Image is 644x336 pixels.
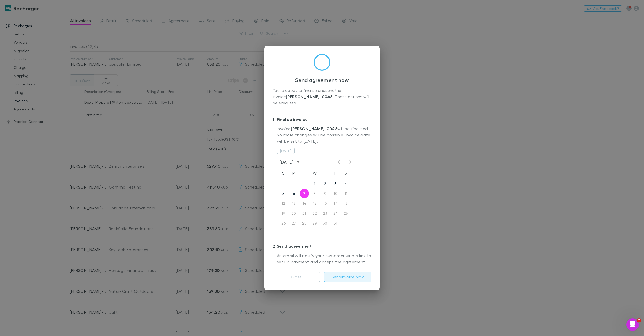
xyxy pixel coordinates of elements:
p: Finalise invoice [273,115,371,123]
strong: [PERSON_NAME]-0046 [291,126,338,131]
span: Saturday [341,168,351,178]
p: An email will notify your customer with a link to set up payment and accept the agreement. [277,252,371,265]
button: Previous month [336,159,342,165]
button: 2 [320,179,330,188]
div: You’re about to finalise and send the invoice . These actions will be executed: [273,87,371,107]
span: Wednesday [310,168,319,178]
button: 7 [300,189,309,198]
button: 5 [279,189,288,198]
span: Tuesday [300,168,309,178]
span: Thursday [320,168,330,178]
div: 1 [273,116,277,122]
strong: [PERSON_NAME]-0046 [286,94,333,99]
span: Sunday [279,168,288,178]
button: 6 [289,189,299,198]
span: Monday [289,168,299,178]
button: Sendinvoice now [324,272,371,282]
button: 1 [310,179,319,188]
button: calendar view is open, switch to year view [295,159,301,165]
div: [DATE] [279,159,293,165]
button: 3 [331,179,340,188]
button: Close [273,272,320,282]
p: Invoice will be finalised. No more changes will be possible. Invoice date will be set to [DATE] . [277,126,371,147]
h3: Send agreement now [273,77,371,83]
p: Send agreement [273,242,371,250]
button: [DATE] [277,148,295,154]
div: 2 [273,243,277,249]
span: Friday [331,168,340,178]
iframe: Intercom live chat [626,318,639,331]
span: 2 [637,318,641,322]
button: 4 [341,179,351,188]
